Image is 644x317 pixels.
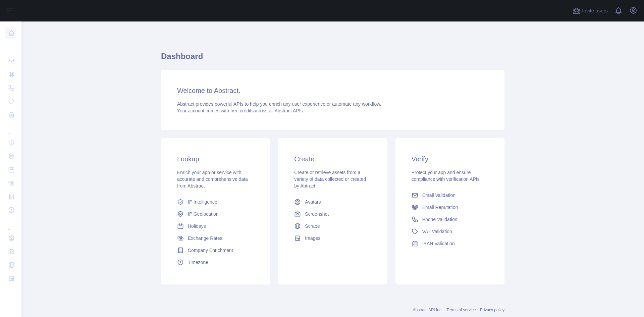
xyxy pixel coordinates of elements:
span: Your account comes with across all Abstract APIs. [177,108,304,113]
span: Phone Validation [422,216,458,223]
a: Exchange Rates [174,232,257,244]
span: Protect your app and ensure compliance with verification APIs [412,170,480,182]
a: Company Enrichment [174,244,257,256]
a: Terms of service [446,308,476,312]
h3: Lookup [177,154,254,164]
span: Avatars [305,199,321,205]
span: Email Reputation [422,204,458,211]
a: Scrape [291,220,374,232]
a: Phone Validation [409,213,491,225]
h3: Verify [412,154,488,164]
a: Avatars [291,196,374,208]
div: ... [5,122,16,136]
span: free credits [230,108,254,113]
span: Scrape [305,223,320,229]
span: Enrich your app or service with accurate and comprehensive data from Abstract [177,170,248,189]
span: Company Enrichment [188,247,233,254]
a: IP Intelligence [174,196,257,208]
div: ... [5,40,16,54]
span: IBAN Validation [422,240,455,247]
span: Timezone [188,259,208,266]
a: VAT Validation [409,225,491,237]
a: Holidays [174,220,257,232]
a: Privacy policy [480,308,504,312]
span: Exchange Rates [188,235,222,242]
h1: Dashboard [161,51,504,67]
a: Email Reputation [409,201,491,213]
span: Images [305,235,320,242]
span: Email Validation [422,192,455,199]
a: IP Geolocation [174,208,257,220]
div: ... [5,217,16,231]
span: Screenshot [305,211,329,217]
span: IP Geolocation [188,211,219,217]
span: Create or retrieve assets from a variety of data collected or created by Abtract [294,170,366,189]
span: Holidays [188,223,206,229]
a: Images [291,232,374,244]
a: Email Validation [409,189,491,201]
h3: Create [294,154,371,164]
a: Timezone [174,256,257,268]
h3: Welcome to Abstract. [177,86,488,95]
a: IBAN Validation [409,237,491,250]
a: Abstract API Inc. [413,308,443,312]
span: VAT Validation [422,228,452,235]
span: Abstract provides powerful APIs to help you enrich any user experience or automate any workflow. [177,101,381,107]
a: Screenshot [291,208,374,220]
button: Invite users [571,5,609,16]
span: IP Intelligence [188,199,217,205]
span: Invite users [582,7,608,15]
